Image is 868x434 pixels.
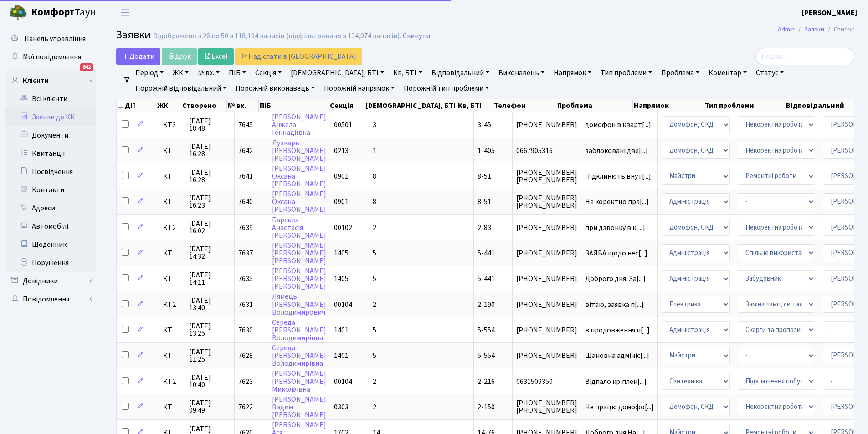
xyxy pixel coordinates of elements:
[373,146,376,156] span: 1
[272,343,326,368] a: Середа[PERSON_NAME]Володимирівна
[225,65,250,81] a: ПІБ
[5,126,96,144] a: Документи
[5,48,96,66] a: Мої повідомлення642
[189,348,231,363] span: [DATE] 11:25
[189,374,231,388] span: [DATE] 10:40
[478,402,495,412] span: 2-150
[585,300,644,310] span: вітаю, заявка п[...]
[116,27,151,43] span: Заявки
[585,223,645,233] span: при дзвонку в к[...]
[334,248,349,258] span: 1405
[373,402,376,412] span: 2
[478,325,495,335] span: 5-554
[163,224,181,231] span: КТ2
[189,220,231,235] span: [DATE] 16:02
[189,322,231,337] span: [DATE] 13:25
[585,377,647,387] span: Відпало кріплен[...]
[764,20,868,39] nav: breadcrumb
[5,199,96,217] a: Адреси
[163,352,181,359] span: КТ
[400,81,493,96] a: Порожній тип проблеми
[238,223,253,233] span: 7639
[238,197,253,207] span: 7640
[189,245,231,260] span: [DATE] 14:32
[194,65,223,81] a: № вх.
[31,5,96,20] span: Таун
[585,274,646,284] span: Доброго дня. За[...]
[23,52,81,62] span: Мої повідомлення
[478,248,495,258] span: 5-441
[373,300,376,310] span: 2
[516,378,577,385] span: 0631509350
[163,121,181,128] span: КТ3
[373,325,376,335] span: 5
[478,171,491,181] span: 8-51
[516,121,577,128] span: [PHONE_NUMBER]
[5,235,96,254] a: Щоденник
[390,65,426,81] a: Кв, БТІ
[334,223,352,233] span: 00102
[752,65,787,81] a: Статус
[457,99,493,112] th: Кв, БТІ
[238,120,253,130] span: 7645
[238,325,253,335] span: 7630
[516,301,577,308] span: [PHONE_NUMBER]
[403,32,430,41] a: Скинути
[373,197,376,207] span: 8
[329,99,365,112] th: Секція
[516,169,577,184] span: [PHONE_NUMBER] [PHONE_NUMBER]
[585,248,647,258] span: ЗАЯВА щодо нес[...]
[585,171,651,181] span: Підклинють внут[...]
[238,351,253,361] span: 7628
[156,99,181,112] th: ЖК
[478,223,491,233] span: 2-83
[334,325,349,335] span: 1401
[516,147,577,154] span: 0667905316
[132,81,230,96] a: Порожній відповідальний
[516,194,577,209] span: [PHONE_NUMBER] [PHONE_NUMBER]
[5,30,96,48] a: Панель управління
[163,250,181,257] span: КТ
[334,120,352,130] span: 00501
[272,163,326,189] a: [PERSON_NAME]Оксана[PERSON_NAME]
[122,51,154,61] span: Додати
[704,99,785,112] th: Тип проблеми
[516,224,577,231] span: [PHONE_NUMBER]
[585,325,650,335] span: в продовження п[...]
[556,99,633,112] th: Проблема
[365,99,457,112] th: [DEMOGRAPHIC_DATA], БТІ
[495,65,548,81] a: Виконавець
[227,99,259,112] th: № вх.
[272,266,326,291] a: [PERSON_NAME][PERSON_NAME][PERSON_NAME]
[597,65,656,81] a: Тип проблеми
[252,65,285,81] a: Секція
[5,90,96,108] a: Всі клієнти
[163,327,181,334] span: КТ
[478,377,495,387] span: 2-216
[334,197,349,207] span: 0901
[272,240,326,266] a: [PERSON_NAME][PERSON_NAME][PERSON_NAME]
[189,194,231,209] span: [DATE] 16:23
[493,99,556,112] th: Телефон
[5,71,96,90] a: Клієнти
[804,25,824,34] a: Заявки
[320,81,398,96] a: Порожній напрямок
[516,327,577,334] span: [PHONE_NUMBER]
[802,8,857,18] b: [PERSON_NAME]
[334,402,349,412] span: 0303
[198,48,234,65] a: Excel
[373,377,376,387] span: 2
[116,48,160,65] a: Додати
[585,197,649,207] span: Не коректно пра[...]
[272,317,326,343] a: Середа[PERSON_NAME]Володимирівна
[824,25,854,35] li: Список
[516,250,577,257] span: [PHONE_NUMBER]
[189,271,231,286] span: [DATE] 14:11
[163,173,181,180] span: КТ
[238,300,253,310] span: 7631
[163,301,181,308] span: КТ2
[516,352,577,359] span: [PHONE_NUMBER]
[238,402,253,412] span: 7622
[373,171,376,181] span: 8
[785,99,867,112] th: Відповідальний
